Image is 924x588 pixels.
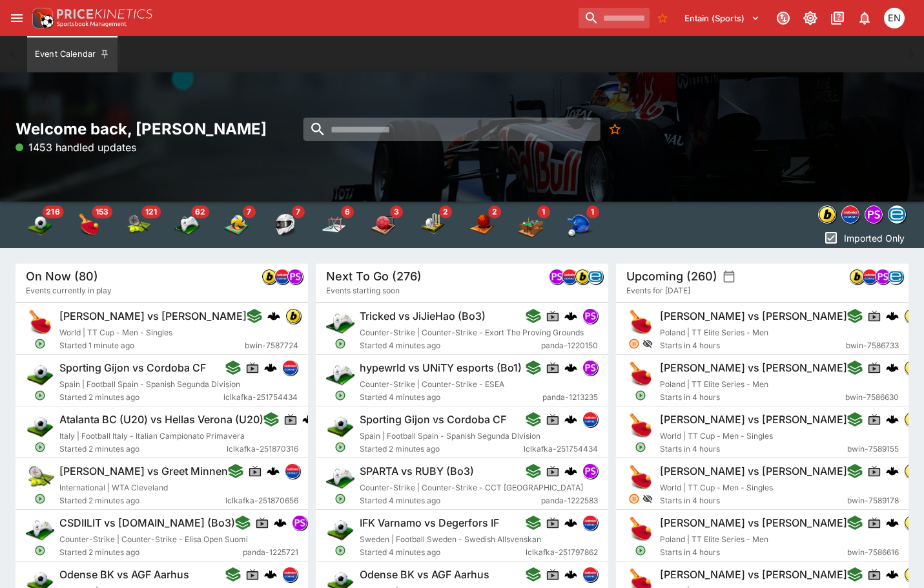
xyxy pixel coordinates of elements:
[826,6,849,30] button: Documentation
[518,212,544,238] div: Pool
[286,309,300,323] img: bwin.png
[287,269,303,284] div: pandascore
[847,443,899,456] span: bwin-7589155
[799,6,822,30] button: Toggle light/dark mode
[326,412,354,440] img: soccer.png
[334,338,346,350] svg: Open
[292,515,307,530] div: pandascore
[845,391,899,404] span: bwin-7586630
[886,516,899,529] div: cerberus
[360,568,489,582] h6: Odense BK vs AGF Aarhus
[564,516,577,529] div: cerberus
[772,6,795,30] button: Connected to PK
[582,515,598,530] div: lclkafka
[583,309,597,323] img: pandascore.png
[582,308,598,324] div: pandascore
[888,269,903,284] img: betradar.png
[285,464,300,478] img: lclkafka.png
[537,205,550,218] span: 1
[264,568,277,581] div: cerberus
[642,339,653,349] svg: Hidden
[274,269,290,284] div: lclkafka
[34,338,46,350] svg: Open
[886,465,899,478] img: logo-cerberus.svg
[27,212,53,238] img: soccer
[905,464,919,478] img: bwin.png
[660,483,773,492] span: World | TT Cup - Men - Singles
[59,546,243,559] span: Started 2 minutes ago
[562,269,577,284] div: lclkafka
[642,494,653,504] svg: Hidden
[292,205,305,218] span: 7
[847,494,899,507] span: bwin-7589178
[626,269,717,284] h5: Upcoming (260)
[283,567,297,582] img: lclkafka.png
[326,269,422,284] h5: Next To Go (276)
[57,21,127,27] img: Sportsbook Management
[288,269,302,284] img: pandascore.png
[225,494,298,507] span: lclkafka-251870656
[267,310,280,322] img: logo-cerberus.svg
[660,361,847,375] h6: [PERSON_NAME] vs [PERSON_NAME]
[677,8,768,28] button: Select Tenant
[582,463,598,479] div: pandascore
[886,413,899,426] div: cerberus
[905,309,919,323] img: bwin.png
[542,391,598,404] span: panda-1213235
[26,515,54,543] img: esports.png
[326,463,354,492] img: esports.png
[27,36,118,72] button: Event Calendar
[846,339,899,352] span: bwin-7586733
[582,360,598,375] div: pandascore
[564,568,577,581] div: cerberus
[59,568,189,582] h6: Odense BK vs AGF Aarhus
[660,534,768,544] span: Poland | TT Elite Series - Men
[264,361,277,374] img: logo-cerberus.svg
[583,516,597,530] img: lclkafka.png
[76,212,102,238] div: Table Tennis
[562,269,577,284] img: lclkafka.png
[886,413,899,426] img: logo-cerberus.svg
[26,269,98,284] h5: On Now (80)
[59,391,223,404] span: Started 2 minutes ago
[272,212,298,238] img: motor_racing
[818,205,836,224] div: bwin
[282,567,298,582] div: lclkafka
[847,546,899,559] span: bwin-7586616
[360,546,526,559] span: Started 4 minutes ago
[886,568,899,581] img: logo-cerberus.svg
[469,212,495,238] div: Basketball
[819,227,909,248] button: Imported Only
[564,465,577,478] div: cerberus
[59,465,228,478] h6: [PERSON_NAME] vs Greet Minnen
[884,8,905,28] div: Eamon Nunn
[865,206,882,223] img: pandascore.png
[628,338,640,350] svg: Suspended
[886,361,899,374] div: cerberus
[125,212,151,238] img: tennis
[26,308,54,337] img: table_tennis.png
[863,269,877,284] img: lclkafka.png
[660,310,847,323] h6: [PERSON_NAME] vs [PERSON_NAME]
[524,443,598,456] span: lclkafka-251754434
[628,493,640,505] svg: Suspended
[564,568,577,581] img: logo-cerberus.svg
[59,483,168,492] span: International | WTA Cleveland
[849,269,865,284] div: bwin
[282,360,298,375] div: lclkafka
[360,534,541,544] span: Sweden | Football Sweden - Swedish Allsvenskan
[360,339,541,352] span: Started 4 minutes ago
[469,212,495,238] img: basketball
[588,269,603,284] div: betradar
[841,205,859,224] div: lclkafka
[360,516,499,530] h6: IFK Varnamo vs Degerfors IF
[326,284,400,297] span: Events starting soon
[862,269,878,284] div: lclkafka
[518,212,544,238] img: pool
[420,212,446,238] div: Cricket
[360,361,522,375] h6: hypewrld vs UNiTY esports (Bo1)
[626,284,690,297] span: Events for [DATE]
[267,465,280,478] div: cerberus
[360,443,524,456] span: Started 2 minutes ago
[652,8,673,28] button: No Bookmarks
